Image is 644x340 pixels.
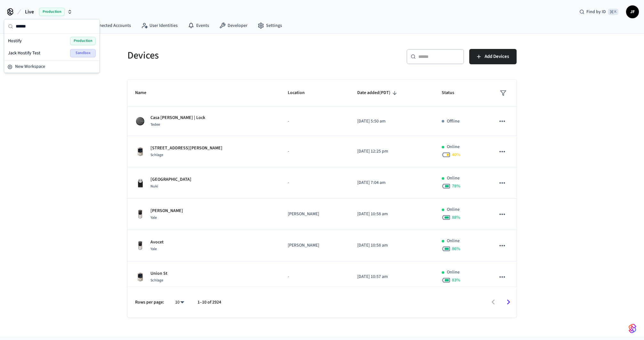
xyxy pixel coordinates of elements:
[586,9,606,15] span: Find by ID
[447,144,460,150] p: Online
[627,6,638,18] span: JF
[253,20,287,31] a: Settings
[447,206,460,213] p: Online
[608,9,618,15] span: ⌘ K
[357,211,426,217] p: [DATE] 10:58 am
[452,246,460,252] span: 86 %
[183,20,214,31] a: Events
[501,295,516,310] button: Go to next page
[150,239,164,246] p: Avocet
[127,49,318,62] h5: Devices
[485,52,509,61] span: Add Devices
[357,242,426,249] p: [DATE] 10:58 am
[136,20,183,31] a: User Identities
[357,148,426,155] p: [DATE] 12:25 pm
[442,88,463,98] span: Status
[469,49,517,64] button: Add Devices
[197,299,221,306] p: 1–10 of 2924
[135,272,145,282] img: Schlage Sense Smart Deadbolt with Camelot Trim, Front
[214,20,253,31] a: Developer
[135,116,145,126] img: Tedee Smart Lock
[135,146,145,157] img: Schlage Sense Smart Deadbolt with Camelot Trim, Front
[447,269,460,276] p: Online
[172,298,187,307] div: 10
[150,215,157,220] span: Yale
[452,214,460,221] span: 88 %
[288,179,342,186] p: -
[135,299,164,306] p: Rows per page:
[150,145,222,152] p: [STREET_ADDRESS][PERSON_NAME]
[4,34,100,60] div: Suggestions
[70,49,96,57] span: Sandbox
[150,184,158,189] span: Nuki
[357,273,426,280] p: [DATE] 10:57 am
[5,61,99,72] button: New Workspace
[447,175,460,182] p: Online
[150,246,157,252] span: Yale
[288,273,342,280] p: -
[288,148,342,155] p: -
[452,183,460,189] span: 78 %
[452,152,460,158] span: 40 %
[629,323,636,334] img: SeamLogoGradient.69752ec5.svg
[150,115,205,121] p: Casa [PERSON_NAME] | Lock
[357,88,399,98] span: Date added(PDT)
[288,242,342,249] p: [PERSON_NAME]
[150,152,163,158] span: Schlage
[135,209,145,219] img: Yale Assure Touchscreen Wifi Smart Lock, Satin Nickel, Front
[15,63,45,70] span: New Workspace
[150,122,160,127] span: Tedee
[70,37,96,45] span: Production
[357,118,426,125] p: [DATE] 5:50 am
[150,270,167,277] p: Union St
[150,278,163,283] span: Schlage
[626,5,639,18] button: JF
[135,241,145,251] img: Yale Assure Touchscreen Wifi Smart Lock, Satin Nickel, Front
[447,118,460,125] p: Offline
[288,88,313,98] span: Location
[574,6,624,18] div: Find by ID⌘ K
[78,20,136,31] a: Connected Accounts
[135,88,155,98] span: Name
[8,38,22,44] span: Hostify
[8,50,40,56] span: Jack Hostify Test
[288,211,342,217] p: [PERSON_NAME]
[447,238,460,244] p: Online
[452,277,460,283] span: 83 %
[150,176,191,183] p: [GEOGRAPHIC_DATA]
[357,179,426,186] p: [DATE] 7:04 am
[39,8,65,16] span: Production
[135,178,145,188] img: Nuki Smart Lock 3.0 Pro Black, Front
[288,118,342,125] p: -
[150,208,183,214] p: [PERSON_NAME]
[25,8,34,16] span: Live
